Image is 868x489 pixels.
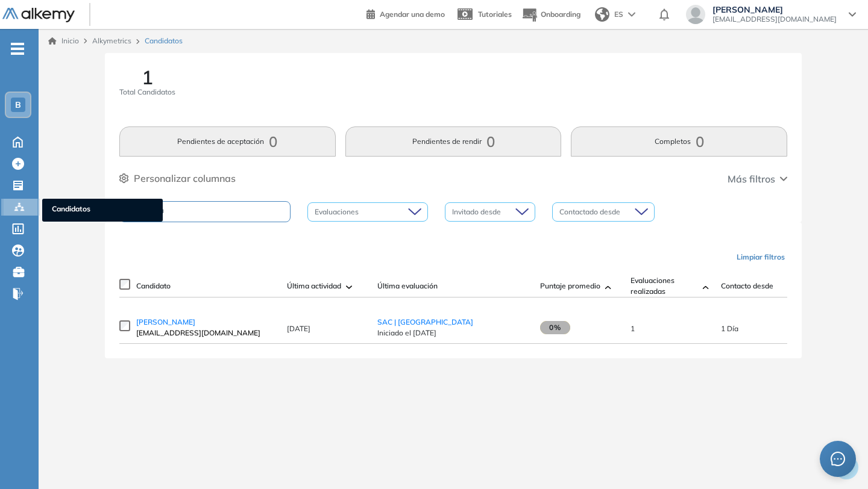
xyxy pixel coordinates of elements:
[721,281,773,291] span: Contacto desde
[614,9,623,20] span: ES
[631,324,635,333] span: 1
[732,247,790,267] button: Limpiar filtros
[571,126,787,157] button: Completos0
[478,10,512,19] span: Tutoriales
[136,328,275,338] span: [EMAIL_ADDRESS][DOMAIN_NAME]
[628,12,635,17] img: arrow
[11,48,24,50] i: -
[712,5,837,14] span: [PERSON_NAME]
[595,7,609,22] img: world
[346,285,352,289] img: [missing "en.ARROW_ALT" translation]
[145,36,183,46] span: Candidatos
[831,452,845,466] span: message
[345,126,562,157] button: Pendientes de rendir0
[631,275,698,297] span: Evaluaciones realizadas
[377,281,438,291] span: Última evaluación
[119,87,175,98] span: Total Candidatos
[540,281,600,291] span: Puntaje promedio
[136,317,275,328] a: [PERSON_NAME]
[540,321,570,334] span: 0%
[377,328,528,338] span: Iniciado el [DATE]
[521,2,580,28] button: Onboarding
[2,8,75,23] img: Logo
[728,172,775,186] span: Más filtros
[380,10,445,19] span: Agendar una demo
[287,324,310,333] span: [DATE]
[541,10,580,19] span: Onboarding
[119,171,236,185] button: Personalizar columnas
[728,172,787,186] button: Más filtros
[119,126,336,157] button: Pendientes de aceptación0
[721,324,738,333] span: 15-sep-2025
[52,204,153,217] span: Candidatos
[136,317,195,326] span: [PERSON_NAME]
[48,36,79,46] a: Inicio
[134,171,236,185] span: Personalizar columnas
[366,6,445,20] a: Agendar una demo
[136,281,171,291] span: Candidato
[15,100,21,110] span: B
[605,285,611,289] img: [missing "en.ARROW_ALT" translation]
[712,14,837,24] span: [EMAIL_ADDRESS][DOMAIN_NAME]
[92,36,131,45] span: Alkymetrics
[377,317,473,326] a: SAC | [GEOGRAPHIC_DATA]
[703,285,709,289] img: [missing "en.ARROW_ALT" translation]
[287,281,341,291] span: Última actividad
[142,67,153,87] span: 1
